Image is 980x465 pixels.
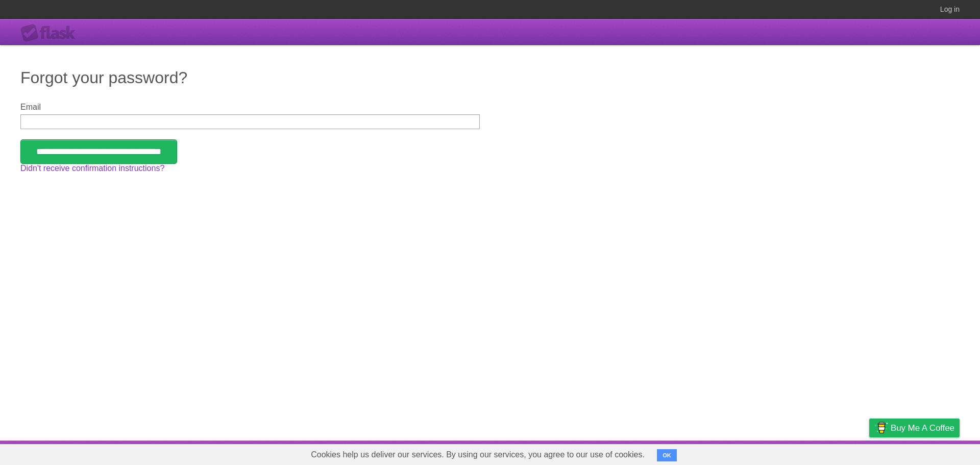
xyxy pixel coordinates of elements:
[733,443,755,462] a: About
[301,445,655,465] span: Cookies help us deliver our services. By using our services, you agree to our use of cookies.
[20,164,164,173] a: Didn't receive confirmation instructions?
[767,443,808,462] a: Developers
[891,419,954,437] span: Buy me a coffee
[895,443,960,462] a: Suggest a feature
[874,419,888,436] img: Buy me a coffee
[821,443,844,462] a: Terms
[20,103,480,112] label: Email
[657,449,677,461] button: OK
[20,65,960,90] h1: Forgot your password?
[20,24,82,42] div: Flask
[856,443,883,462] a: Privacy
[869,419,960,437] a: Buy me a coffee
